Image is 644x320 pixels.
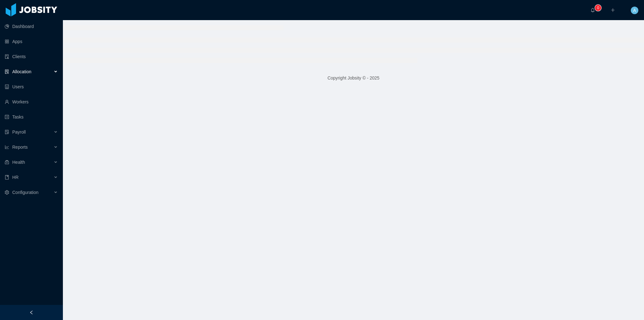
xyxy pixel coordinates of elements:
a: icon: robotUsers [5,80,58,93]
a: icon: profileTasks [5,111,58,123]
span: Configuration [12,190,38,195]
span: Reports [12,145,28,150]
i: icon: medicine-box [5,160,9,164]
span: A [633,7,636,14]
a: icon: pie-chartDashboard [5,20,58,33]
footer: Copyright Jobsity © - 2025 [63,67,644,89]
span: Allocation [12,69,31,74]
a: icon: userWorkers [5,96,58,108]
i: icon: file-protect [5,130,9,134]
span: Payroll [12,130,26,135]
i: icon: book [5,175,9,179]
a: icon: appstoreApps [5,35,58,48]
i: icon: line-chart [5,145,9,149]
i: icon: bell [591,8,595,12]
i: icon: solution [5,69,9,74]
span: Health [12,160,25,165]
i: icon: plus [611,8,615,12]
span: HR [12,175,19,180]
a: icon: auditClients [5,50,58,63]
sup: 0 [595,5,601,11]
i: icon: setting [5,190,9,195]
